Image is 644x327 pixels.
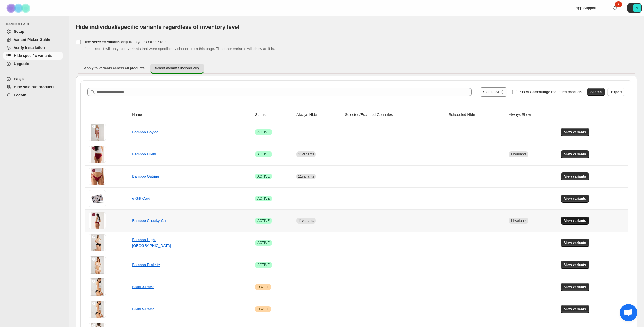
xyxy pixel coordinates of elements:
[257,285,269,289] span: DRAFT
[132,307,154,311] a: Bikini 5-Pack
[561,261,590,269] button: View variants
[132,263,160,267] a: Bamboo Bralette
[564,307,586,311] span: View variants
[561,283,590,291] button: View variants
[3,83,63,91] a: Hide sold out products
[564,196,586,201] span: View variants
[79,64,149,73] button: Apply to variants across all products
[132,238,171,248] a: Bamboo High-[GEOGRAPHIC_DATA]
[14,77,24,81] span: FAQs
[130,108,253,121] th: Name
[257,196,270,201] span: ACTIVE
[132,196,150,201] a: e-Gift Card
[3,36,63,44] a: Variant Picker Guide
[257,241,270,245] span: ACTIVE
[253,108,295,121] th: Status
[257,152,270,157] span: ACTIVE
[14,45,45,50] span: Verify Installation
[3,91,63,99] a: Logout
[76,24,239,30] span: Hide individual/specific variants regardless of inventory level
[132,218,167,223] a: Bamboo Cheeky-Cut
[615,1,622,7] div: 2
[84,66,145,70] span: Apply to variants across all products
[587,88,605,96] button: Search
[14,85,55,89] span: Hide sold out products
[14,53,52,58] span: Hide specific variants
[155,66,199,70] span: Select variants individually
[636,6,638,10] text: V
[511,152,526,156] span: 11 variants
[14,61,29,66] span: Upgrade
[3,28,63,36] a: Setup
[257,263,270,267] span: ACTIVE
[627,3,642,13] button: Avatar with initials V
[3,60,63,68] a: Upgrade
[3,44,63,52] a: Verify Installation
[564,152,586,157] span: View variants
[564,285,586,289] span: View variants
[611,90,622,94] span: Export
[561,150,590,158] button: View variants
[561,128,590,136] button: View variants
[561,217,590,225] button: View variants
[343,108,447,121] th: Selected/Excluded Countries
[564,218,586,223] span: View variants
[257,130,270,134] span: ACTIVE
[132,174,159,178] a: Bamboo Gstring
[612,5,618,11] a: 2
[590,90,602,94] span: Search
[507,108,559,121] th: Always Show
[6,22,65,26] span: CAMOUFLAGE
[564,241,586,245] span: View variants
[132,152,156,156] a: Bamboo Bikini
[257,174,270,179] span: ACTIVE
[298,174,314,178] span: 11 variants
[14,37,50,42] span: Variant Picker Guide
[561,239,590,247] button: View variants
[633,4,641,12] span: Avatar with initials V
[83,47,275,51] span: If checked, it will only hide variants that were specifically chosen from this page. The other va...
[561,195,590,203] button: View variants
[564,263,586,267] span: View variants
[576,6,596,10] span: App Support
[132,285,154,289] a: Bikini 3-Pack
[620,304,637,321] a: Open chat
[520,90,582,94] span: Show Camouflage managed products
[447,108,507,121] th: Scheduled Hide
[298,219,314,223] span: 11 variants
[14,93,26,97] span: Logout
[14,29,24,34] span: Setup
[564,174,586,179] span: View variants
[298,152,314,156] span: 11 variants
[5,0,33,16] img: Camouflage
[607,88,625,96] button: Export
[295,108,343,121] th: Always Hide
[83,40,167,44] span: Hide selected variants only from your Online Store
[3,75,63,83] a: FAQs
[150,64,204,74] button: Select variants individually
[561,305,590,313] button: View variants
[511,219,526,223] span: 11 variants
[564,130,586,134] span: View variants
[561,172,590,180] button: View variants
[257,307,269,311] span: DRAFT
[132,130,158,134] a: Bamboo Boyleg
[3,52,63,60] a: Hide specific variants
[257,218,270,223] span: ACTIVE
